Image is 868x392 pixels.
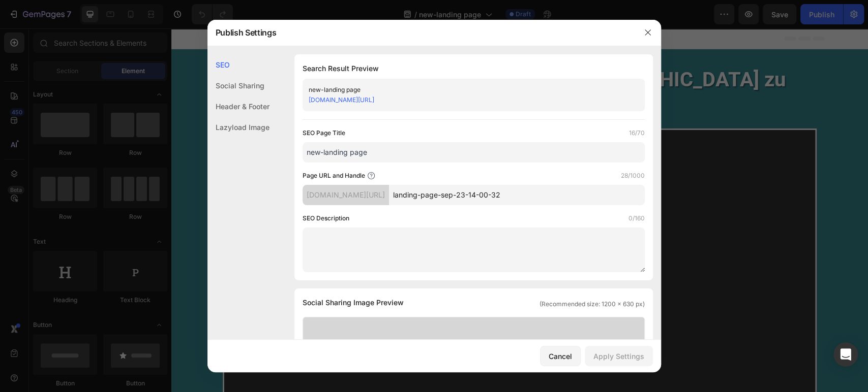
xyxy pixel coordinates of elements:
[540,346,581,366] button: Cancel
[833,342,858,367] div: Open Intercom Messenger
[621,171,645,181] label: 28/1000
[309,85,622,95] div: new-landing page
[549,351,572,362] div: Cancel
[303,213,349,223] label: SEO Description
[303,185,389,205] div: [DOMAIN_NAME][URL]
[207,117,270,138] div: Lazyload Image
[207,96,270,117] div: Header & Footer
[389,185,645,205] input: Handle
[585,346,653,366] button: Apply Settings
[43,37,653,92] h2: Harvard: „Sie haben 14 Tage Zeit [GEOGRAPHIC_DATA] zu beheben, oder es ist zu spät"
[593,351,644,362] div: Apply Settings
[207,19,635,46] div: Publish Settings
[629,128,645,138] label: 16/70
[303,62,645,75] h1: Search Result Preview
[207,75,270,96] div: Social Sharing
[303,297,404,309] span: Social Sharing Image Preview
[628,213,645,223] label: 0/160
[303,128,345,138] label: SEO Page Title
[207,54,270,75] div: SEO
[309,96,374,104] a: [DOMAIN_NAME][URL]
[303,171,365,181] label: Page URL and Handle
[303,142,645,162] input: Title
[540,300,645,309] span: (Recommended size: 1200 x 630 px)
